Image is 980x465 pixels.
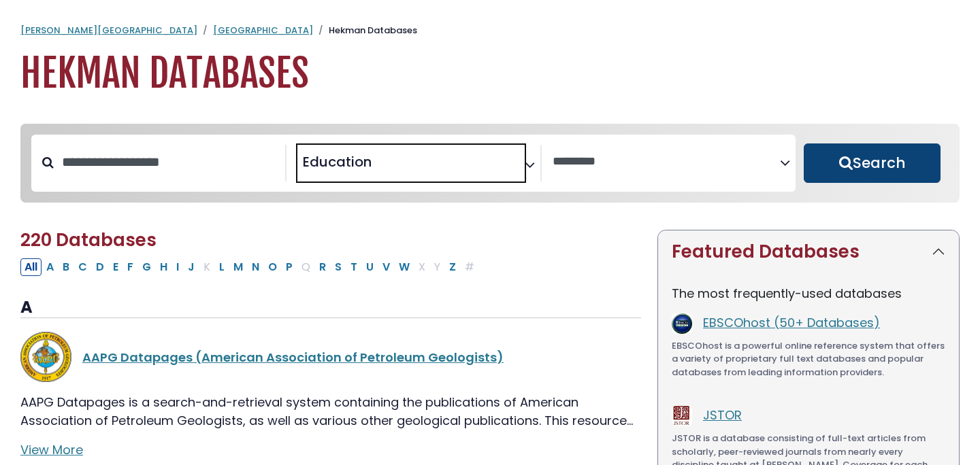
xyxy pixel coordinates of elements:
[229,258,247,276] button: Filter Results M
[374,159,384,173] textarea: Search
[658,230,959,273] button: Featured Databases
[264,258,281,276] button: Filter Results O
[313,24,417,37] li: Hekman Databases
[74,258,91,276] button: Filter Results C
[20,258,42,276] button: All
[138,258,155,276] button: Filter Results G
[672,339,945,379] p: EBSCOhost is a powerful online reference system that offers a variety of proprietary full text da...
[248,258,263,276] button: Filter Results N
[92,258,108,276] button: Filter Results D
[553,155,780,169] textarea: Search
[59,258,73,276] button: Filter Results B
[672,284,945,303] p: The most frequently-used databases
[20,24,960,37] nav: breadcrumb
[20,24,197,37] a: [PERSON_NAME][GEOGRAPHIC_DATA]
[20,124,960,203] nav: Search filters
[156,258,171,276] button: Filter Results H
[109,258,122,276] button: Filter Results E
[20,393,641,430] p: AAPG Datapages is a search-and-retrieval system containing the publications of American Associati...
[215,258,229,276] button: Filter Results L
[42,258,58,276] button: Filter Results A
[362,258,378,276] button: Filter Results U
[297,152,372,172] li: Education
[445,258,460,276] button: Filter Results Z
[20,51,960,97] h1: Hekman Databases
[213,24,313,37] a: [GEOGRAPHIC_DATA]
[303,152,372,172] span: Education
[54,151,285,173] input: Search database by title or keyword
[331,258,346,276] button: Filter Results S
[20,228,157,252] span: 220 Databases
[804,143,941,183] button: Submit for Search Results
[82,349,504,366] a: AAPG Datapages (American Association of Petroleum Geologists)
[172,258,183,276] button: Filter Results I
[20,258,480,275] div: Alpha-list to filter by first letter of database name
[346,258,361,276] button: Filter Results T
[20,441,83,458] a: View More
[378,258,394,276] button: Filter Results V
[184,258,199,276] button: Filter Results J
[703,314,880,331] a: EBSCOhost (50+ Databases)
[20,298,641,318] h3: A
[703,407,742,424] a: JSTOR
[123,258,137,276] button: Filter Results F
[315,258,330,276] button: Filter Results R
[282,258,297,276] button: Filter Results P
[395,258,414,276] button: Filter Results W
